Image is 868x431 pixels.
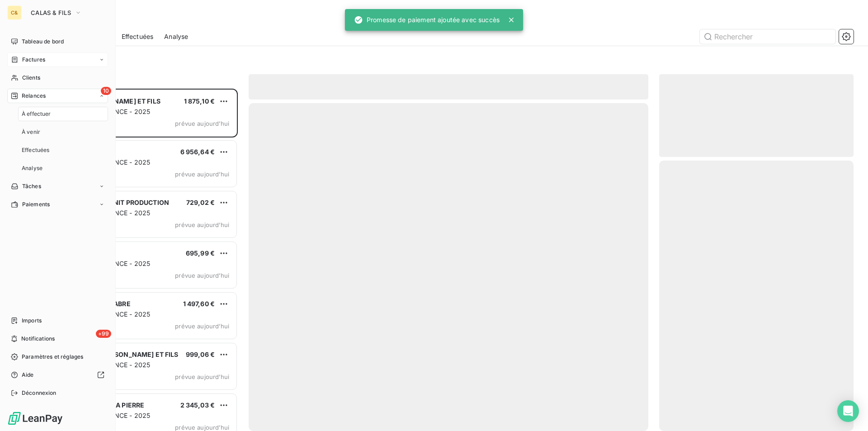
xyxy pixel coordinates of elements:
span: Analyse [22,164,42,172]
span: prévue aujourd’hui [175,171,229,178]
span: 1 497,60 € [183,300,215,308]
input: Rechercher [700,29,835,44]
span: Clients [22,74,40,82]
span: 1 875,10 € [184,97,215,105]
a: Aide [7,368,108,382]
span: prévue aujourd’hui [175,322,229,330]
span: Notifications [21,335,55,343]
span: Factures [22,56,45,64]
div: C& [7,5,22,20]
span: Tâches [22,182,41,190]
span: prévue aujourd’hui [175,424,229,431]
span: Paiements [22,200,50,208]
span: prévue aujourd’hui [175,272,229,279]
span: Relances [22,92,46,100]
img: Logo LeanPay [7,411,63,426]
span: CALAS & FILS [31,9,71,16]
span: Imports [22,317,42,325]
span: Paramètres et réglages [22,353,83,361]
span: 999,06 € [186,350,215,358]
span: prévue aujourd’hui [175,221,229,228]
span: SARL AIME [PERSON_NAME] ET FILS [64,350,179,358]
span: 2 345,03 € [180,401,215,409]
span: +99 [96,330,111,338]
span: prévue aujourd’hui [175,120,229,127]
span: 695,99 € [186,249,215,257]
span: DIFFUSION GRANIT PRODUCTION [64,199,169,206]
span: 10 [101,87,111,95]
span: prévue aujourd’hui [175,373,229,380]
div: Promesse de paiement ajoutée avec succès [354,12,500,28]
span: Tableau de bord [22,38,64,46]
span: À effectuer [22,110,51,118]
span: Effectuées [122,32,154,41]
span: 6 956,64 € [180,148,215,156]
span: Analyse [164,32,188,41]
div: Open Intercom Messenger [837,400,859,422]
span: Effectuées [22,146,50,154]
div: grid [43,89,238,431]
span: À venir [22,128,40,136]
span: Déconnexion [22,389,57,397]
span: Aide [22,371,34,379]
span: 729,02 € [186,199,215,206]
